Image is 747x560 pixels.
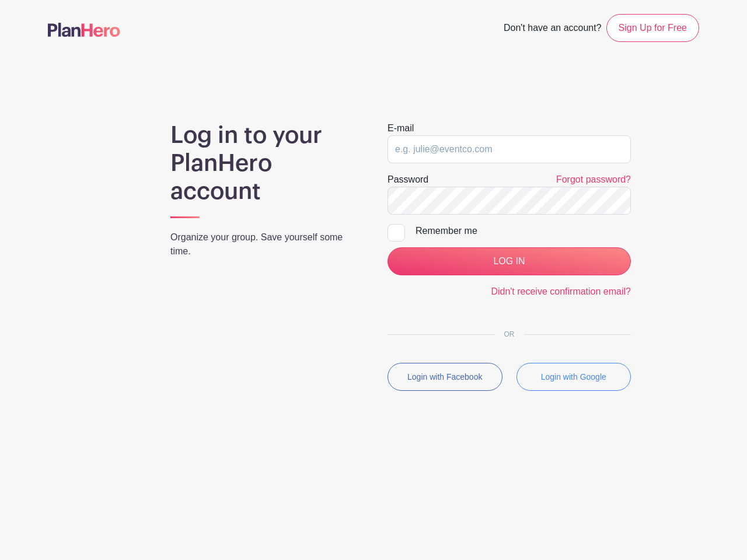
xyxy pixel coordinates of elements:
button: Login with Facebook [388,363,502,391]
a: Didn't receive confirmation email? [491,286,631,296]
small: Login with Facebook [407,372,482,381]
img: logo-507f7623f17ff9eddc593b1ce0a138ce2505c220e1c5a4e2b4648c50719b7d32.svg [48,23,120,37]
div: Remember me [416,224,631,238]
input: LOG IN [388,247,631,275]
small: Login with Google [541,372,606,381]
button: Login with Google [516,363,631,391]
input: e.g. julie@eventco.com [388,135,631,163]
span: Don't have an account? [504,16,602,42]
h1: Log in to your PlanHero account [170,121,359,205]
span: OR [495,330,524,338]
p: Organize your group. Save yourself some time. [170,230,359,258]
a: Sign Up for Free [606,14,699,42]
label: Password [388,173,428,187]
label: E-mail [388,121,414,135]
a: Forgot password? [556,174,631,184]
